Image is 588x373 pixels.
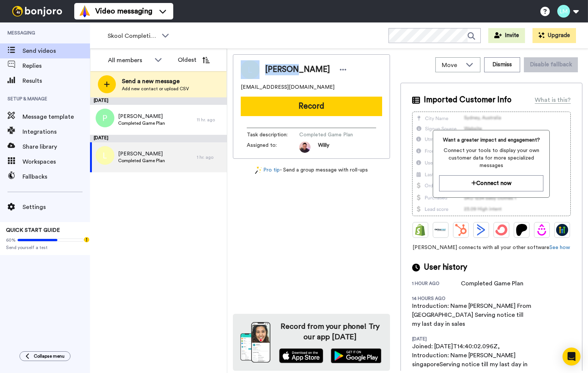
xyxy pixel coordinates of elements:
button: Invite [488,28,525,43]
span: Skool Completions [108,31,158,40]
img: vm-color.svg [79,5,91,17]
span: Want a greater impact and engagement? [439,136,543,144]
img: Shopify [414,224,426,236]
button: Oldest [172,52,215,67]
div: Introduction: Name [PERSON_NAME] From [GEOGRAPHIC_DATA] Serving notice till my last day in sales [412,301,532,328]
span: Settings [22,203,90,212]
img: ActiveCampaign [475,224,487,236]
span: QUICK START GUIDE [6,228,60,233]
span: Workspaces [22,157,90,166]
button: Record [241,97,382,116]
button: Dismiss [484,57,520,72]
div: Completed Game Plan [461,279,523,288]
button: Collapse menu [19,351,70,361]
div: 11 hr. ago [197,117,223,123]
span: Send a new message [122,77,189,86]
img: appstore [279,348,324,363]
img: GoHighLevel [556,224,568,236]
img: magic-wand.svg [255,166,262,174]
span: Assigned to: [247,142,299,153]
a: Pro tip [255,166,280,174]
img: p.png [96,109,114,127]
button: Upgrade [532,28,576,43]
span: Completed Game Plan [299,131,370,139]
button: Connect now [439,175,543,191]
span: Fallbacks [22,172,90,181]
span: [PERSON_NAME] [118,113,165,120]
div: [DATE] [90,97,227,105]
div: 1 hour ago [412,280,461,288]
img: download [240,322,270,363]
span: [PERSON_NAME] connects with all your other software [412,244,571,251]
span: Imported Customer Info [424,94,511,106]
span: Results [22,76,90,85]
div: - Send a group message with roll-ups [233,166,390,174]
div: What is this? [535,95,571,104]
img: b3b0ec4f-909e-4b8c-991e-8b06cec98768-1758737779.jpg [299,142,310,153]
span: Share library [22,142,90,151]
span: [PERSON_NAME] [265,64,330,75]
span: Send videos [22,46,90,55]
span: Completed Game Plan [118,120,165,126]
span: Integrations [22,127,90,136]
span: Add new contact or upload CSV [122,86,189,92]
span: Replies [22,61,90,70]
img: playstore [331,348,381,363]
img: Image of Linka Zhuo [241,60,259,79]
span: 60% [6,237,16,243]
div: [DATE] [90,135,227,142]
span: [EMAIL_ADDRESS][DOMAIN_NAME] [241,84,334,91]
img: Ontraport [435,224,447,236]
span: Connect your tools to display your own customer data for more specialized messages [439,147,543,169]
span: Message template [22,112,90,121]
span: Willy [318,142,329,153]
div: Open Intercom Messenger [562,348,580,366]
span: Completed Game Plan [118,158,165,164]
span: Move [442,61,462,70]
span: Collapse menu [34,353,64,359]
span: Video messaging [95,6,152,16]
span: User history [424,262,467,273]
span: [PERSON_NAME] [118,150,165,158]
img: Patreon [516,224,528,236]
button: Disable fallback [524,57,578,72]
img: Drip [536,224,548,236]
span: Send yourself a test [6,245,84,251]
h4: Record from your phone! Try our app [DATE] [278,321,382,342]
img: bj-logo-header-white.svg [9,6,65,16]
a: See how [549,245,570,250]
img: l.png [96,146,114,165]
div: 14 hours ago [412,295,461,301]
div: [DATE] [412,336,461,342]
img: ConvertKit [495,224,507,236]
div: All members [108,56,151,65]
span: Task description : [247,131,299,139]
div: 1 hr. ago [197,154,223,160]
img: Hubspot [455,224,467,236]
div: Tooltip anchor [83,236,90,243]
